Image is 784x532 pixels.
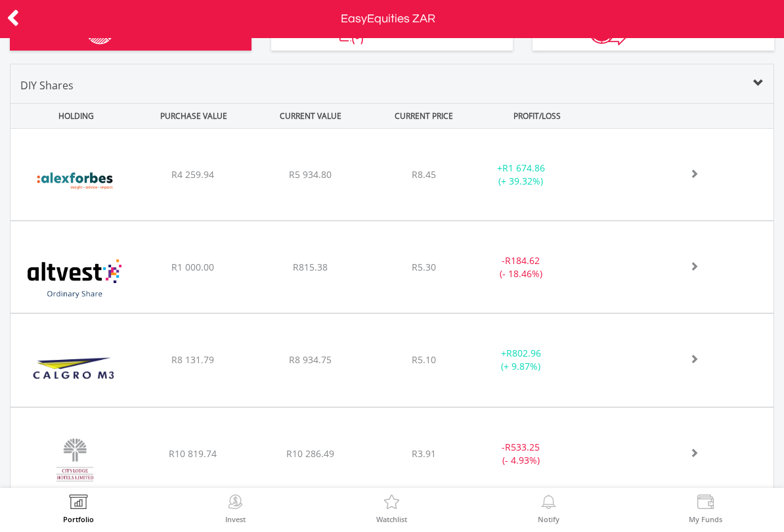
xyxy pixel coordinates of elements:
span: R5.10 [412,353,436,366]
img: Invest Now [225,495,246,513]
a: Invest [225,495,246,523]
span: R8 131.79 [171,353,214,366]
div: CURRENT PRICE [370,104,477,128]
div: - (- 4.93%) [471,441,571,467]
img: EQU.ZA.CLH.png [17,424,133,497]
span: R10 819.74 [169,447,217,460]
span: R533.25 [505,441,540,453]
img: EQU.ZA.CGR.png [17,330,133,403]
label: My Funds [689,516,722,523]
div: - (- 18.46%) [471,254,571,280]
a: Watchlist [376,495,407,523]
img: Watchlist [381,495,402,513]
img: View Funds [695,495,716,513]
img: EQU.ZA.AFH.png [17,145,133,217]
span: R5 934.80 [289,168,332,181]
div: PURCHASE VALUE [137,104,251,128]
a: Portfolio [63,495,94,523]
div: HOLDING [12,104,134,128]
span: R10 286.49 [286,447,334,460]
label: Notify [538,516,559,523]
span: R3.91 [412,447,436,460]
span: R1 000.00 [171,261,214,273]
span: R4 259.94 [171,168,214,181]
span: R815.38 [293,261,328,273]
span: R802.96 [506,347,541,359]
span: R8 934.75 [289,353,332,366]
span: R184.62 [505,254,540,267]
div: PROFIT/LOSS [480,104,594,128]
label: Portfolio [63,516,94,523]
span: R1 674.86 [502,162,545,174]
div: CURRENT VALUE [253,104,368,128]
span: DIY Shares [20,78,74,93]
label: Invest [225,516,246,523]
div: + (+ 39.32%) [471,162,571,188]
img: View Portfolio [68,495,89,513]
a: My Funds [689,495,722,523]
div: + (+ 9.87%) [471,347,571,373]
span: R8.45 [412,168,436,181]
a: Notify [538,495,559,523]
img: View Notifications [538,495,559,513]
img: EQU.ZA.ALV.png [17,238,133,309]
span: R5.30 [412,261,436,273]
label: Watchlist [376,516,407,523]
